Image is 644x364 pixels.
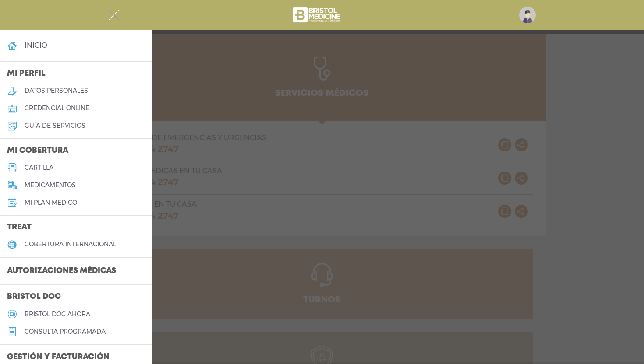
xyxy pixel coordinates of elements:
h5: cobertura internacional [25,241,116,248]
img: bristol-medicine-blanco.png [291,4,343,25]
h5: datos personales [25,87,88,94]
h5: guía de servicios [25,122,85,129]
h5: cartilla [25,164,53,171]
h4: inicio [25,41,47,49]
h5: medicamentos [25,182,76,189]
h5: Bristol doc ahora [25,311,90,318]
h5: Mi plan médico [25,199,77,206]
img: Cober_menu-close-white.svg [108,10,119,21]
img: profile-placeholder.svg [519,7,536,23]
h5: credencial online [25,105,89,112]
h5: consulta programada [25,328,106,336]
